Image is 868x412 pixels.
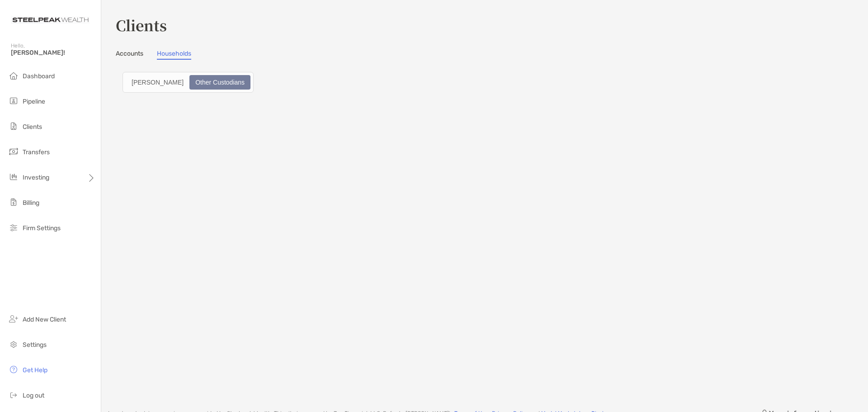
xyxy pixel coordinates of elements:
[8,121,19,132] img: clients icon
[116,50,143,60] a: Accounts
[23,148,50,156] span: Transfers
[11,4,90,36] img: Zoe Logo
[8,339,19,350] img: settings icon
[127,76,189,89] div: Zoe
[23,174,49,181] span: Investing
[8,364,19,375] img: get-help icon
[8,313,19,324] img: add_new_client icon
[23,123,42,131] span: Clients
[23,316,66,323] span: Add New Client
[23,224,61,232] span: Firm Settings
[123,72,254,93] div: segmented control
[23,72,55,80] span: Dashboard
[11,49,95,57] span: [PERSON_NAME]!
[157,50,191,60] a: Households
[8,197,19,208] img: billing icon
[23,366,47,374] span: Get Help
[23,98,45,105] span: Pipeline
[8,146,19,157] img: transfers icon
[23,392,44,399] span: Log out
[8,222,19,233] img: firm-settings icon
[23,199,39,207] span: Billing
[8,70,19,81] img: dashboard icon
[190,76,250,89] div: Other Custodians
[8,95,19,106] img: pipeline icon
[23,341,47,349] span: Settings
[8,171,19,182] img: investing icon
[116,14,854,35] h3: Clients
[8,389,19,400] img: logout icon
